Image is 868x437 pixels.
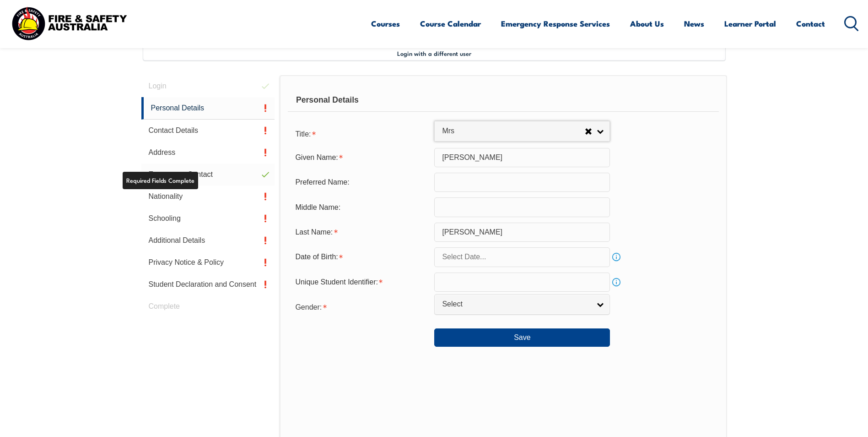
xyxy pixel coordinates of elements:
div: Date of Birth is required. [288,248,434,266]
span: Title: [295,130,311,138]
a: Emergency Contact [141,164,275,186]
a: Learner Portal [724,11,776,36]
a: Courses [371,11,400,36]
a: Nationality [141,186,275,208]
div: Preferred Name: [288,174,434,191]
div: Gender is required. [288,297,434,316]
a: Info [610,251,623,263]
a: Contact [796,11,825,36]
a: Emergency Response Services [501,11,610,36]
a: Schooling [141,208,275,229]
button: Save [434,328,610,347]
a: About Us [630,11,664,36]
div: Personal Details [288,89,718,112]
span: Login with a different user [397,49,471,57]
span: Select [442,300,590,309]
a: Additional Details [141,229,275,251]
span: Mrs [442,126,585,136]
a: Contact Details [141,120,275,142]
a: Privacy Notice & Policy [141,251,275,273]
input: Select Date... [434,247,610,267]
span: Gender: [295,303,322,311]
div: Title is required. [288,124,434,142]
a: Course Calendar [420,11,481,36]
div: Middle Name: [288,198,434,216]
a: Info [610,276,623,289]
a: Address [141,142,275,164]
a: Student Declaration and Consent [141,273,275,295]
div: Last Name is required. [288,224,434,241]
div: Unique Student Identifier is required. [288,273,434,291]
input: 10 Characters no 1, 0, O or I [434,273,610,292]
a: News [684,11,704,36]
div: Given Name is required. [288,149,434,166]
a: Personal Details [141,97,275,120]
